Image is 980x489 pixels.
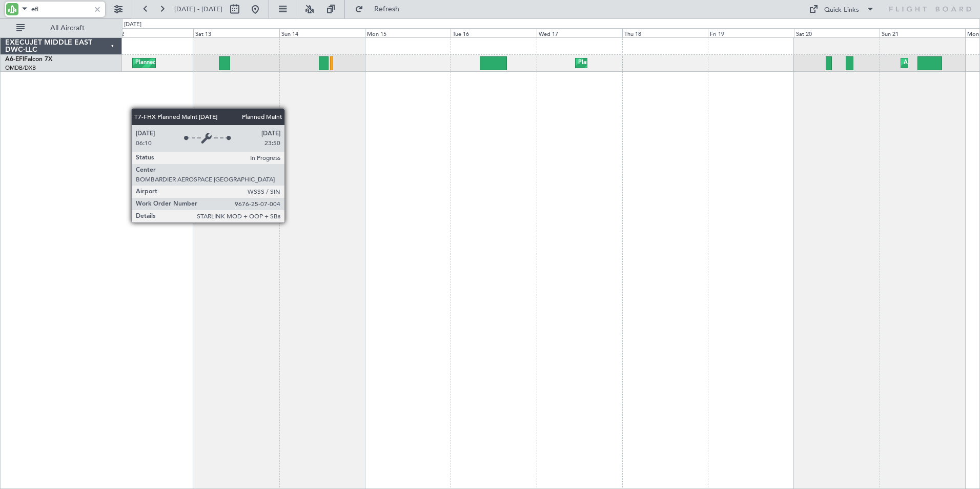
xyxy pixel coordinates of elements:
[622,28,708,37] div: Thu 18
[108,28,193,37] div: Fri 12
[31,2,90,17] input: A/C (Reg. or Type)
[904,55,933,71] div: AOG Maint
[5,56,52,63] a: A6-EFIFalcon 7X
[794,28,880,37] div: Sat 20
[279,28,365,37] div: Sun 14
[365,6,409,13] span: Refresh
[174,5,222,14] span: [DATE] - [DATE]
[350,1,412,17] button: Refresh
[824,5,859,15] div: Quick Links
[11,20,111,36] button: All Aircraft
[578,55,740,71] div: Planned Maint [GEOGRAPHIC_DATA] ([GEOGRAPHIC_DATA])
[451,28,536,37] div: Tue 16
[365,28,451,37] div: Mon 15
[27,25,108,32] span: All Aircraft
[804,1,880,17] button: Quick Links
[193,28,279,37] div: Sat 13
[880,28,965,37] div: Sun 21
[5,64,36,72] a: OMDB/DXB
[135,55,236,71] div: Planned Maint Dubai (Al Maktoum Intl)
[124,21,141,29] div: [DATE]
[537,28,622,37] div: Wed 17
[5,56,24,63] span: A6-EFI
[708,28,793,37] div: Fri 19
